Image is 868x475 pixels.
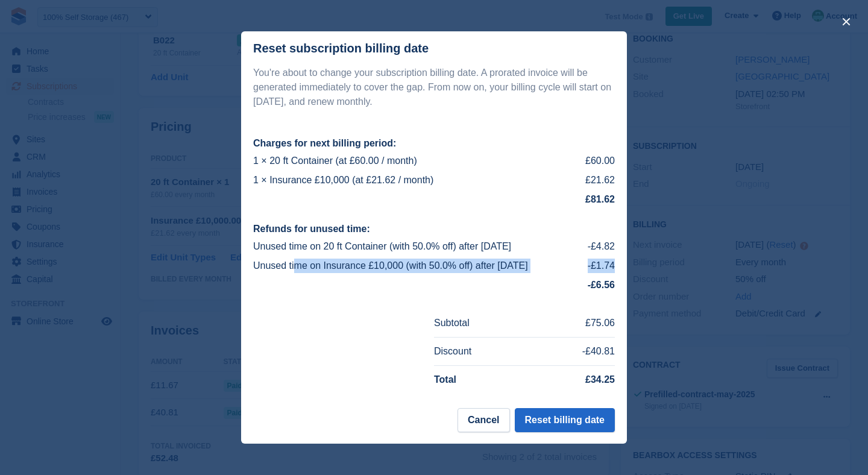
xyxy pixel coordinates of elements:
[253,138,615,149] h2: Charges for next billing period:
[588,280,615,290] strong: -£6.56
[585,194,615,204] strong: £81.62
[564,151,615,171] td: £60.00
[458,408,509,432] button: Cancel
[564,171,615,190] td: £21.62
[253,256,582,275] td: Unused time on Insurance £10,000 (with 50.0% off) after [DATE]
[253,42,429,55] div: Reset subscription billing date
[837,12,856,31] button: close
[434,309,530,337] td: Subtotal
[515,408,615,432] button: Reset billing date
[582,237,615,256] td: -£4.82
[530,338,615,366] td: -£40.81
[434,374,456,385] strong: Total
[253,151,564,171] td: 1 × 20 ft Container (at £60.00 / month)
[253,171,564,190] td: 1 × Insurance £10,000 (at £21.62 / month)
[253,224,615,234] h2: Refunds for unused time:
[530,309,615,337] td: £75.06
[253,66,615,109] p: You're about to change your subscription billing date. A prorated invoice will be generated immed...
[585,374,615,385] strong: £34.25
[434,338,530,366] td: Discount
[253,237,582,256] td: Unused time on 20 ft Container (with 50.0% off) after [DATE]
[582,256,615,275] td: -£1.74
